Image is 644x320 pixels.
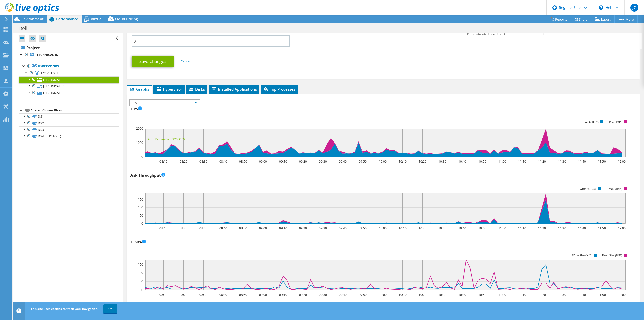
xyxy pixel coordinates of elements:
[379,159,387,164] text: 10:00
[458,293,466,297] text: 10:40
[538,159,546,164] text: 11:20
[239,159,247,164] text: 08:50
[609,120,623,124] text: Read IOPS
[199,226,207,230] text: 08:30
[572,254,593,257] text: Write Size (KiB)
[547,15,571,23] a: Reports
[129,87,149,92] span: Graphs
[36,53,59,57] b: [TECHNICAL_ID]
[129,172,165,178] h3: Disk Throughput
[56,17,78,21] span: Performance
[591,15,615,23] a: Export
[299,159,307,164] text: 09:20
[467,30,542,39] td: Peak Saturated Core Count:
[91,17,102,21] span: Virtual
[263,87,295,92] span: Top Processes
[140,279,143,283] text: 50
[19,44,119,52] a: Project
[219,293,227,297] text: 08:40
[518,226,526,230] text: 11:10
[199,159,207,164] text: 08:30
[618,226,626,230] text: 12:00
[141,288,143,292] text: 0
[156,87,182,92] span: Hypervisor
[319,226,327,230] text: 09:30
[630,4,638,12] span: JC
[478,159,486,164] text: 10:50
[498,226,506,230] text: 11:00
[239,293,247,297] text: 08:50
[16,26,35,31] h1: Dell
[359,293,367,297] text: 09:50
[319,159,327,164] text: 09:30
[558,159,566,164] text: 11:30
[199,293,207,297] text: 08:30
[19,133,119,139] a: DS4 (REPSTORE)
[41,71,62,75] span: ECS-CLUSTERF
[279,159,287,164] text: 09:10
[558,293,566,297] text: 11:30
[180,293,187,297] text: 08:20
[138,262,143,267] text: 150
[21,17,44,21] span: Environment
[614,15,638,23] a: More
[129,239,146,245] h3: IO Size
[399,226,407,230] text: 10:10
[180,226,187,230] text: 08:20
[31,107,119,113] div: Shared Cluster Disks
[19,120,119,126] a: DS2
[438,293,446,297] text: 10:30
[438,159,446,164] text: 10:30
[132,100,197,106] span: All
[19,90,119,96] a: [TECHNICAL_ID]
[129,106,142,112] h3: IOPS
[538,293,546,297] text: 11:20
[598,226,606,230] text: 11:50
[188,87,205,92] span: Disks
[607,187,622,191] text: Read (MB/s)
[140,213,143,218] text: 50
[31,307,98,311] span: This site uses cookies to track your navigation.
[458,159,466,164] text: 10:40
[618,159,626,164] text: 12:00
[299,226,307,230] text: 09:20
[399,159,407,164] text: 10:10
[518,159,526,164] text: 11:10
[299,293,307,297] text: 09:20
[141,155,143,159] text: 0
[181,59,190,63] a: Cancel
[399,293,407,297] text: 10:10
[259,159,267,164] text: 09:00
[19,83,119,89] a: [TECHNICAL_ID]
[359,159,367,164] text: 09:50
[558,226,566,230] text: 11:30
[419,293,426,297] text: 10:20
[132,56,174,67] a: Save Changes
[498,159,506,164] text: 11:00
[571,15,591,23] a: Share
[478,226,486,230] text: 10:50
[319,293,327,297] text: 09:30
[141,221,143,226] text: 0
[136,126,143,131] text: 2000
[103,304,117,313] a: OK
[478,293,486,297] text: 10:50
[339,293,347,297] text: 09:40
[180,159,187,164] text: 08:20
[279,226,287,230] text: 09:10
[279,293,287,297] text: 09:10
[419,159,426,164] text: 10:20
[339,226,347,230] text: 09:40
[602,254,622,257] text: Read Size (KiB)
[498,293,506,297] text: 11:00
[136,140,143,145] text: 1000
[19,63,119,70] a: Hypervisors
[259,293,267,297] text: 09:00
[219,159,227,164] text: 08:40
[618,293,626,297] text: 12:00
[599,5,603,10] svg: \n
[211,87,257,92] span: Installed Applications
[538,226,546,230] text: 11:20
[518,293,526,297] text: 11:10
[580,187,596,191] text: Write (MB/s)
